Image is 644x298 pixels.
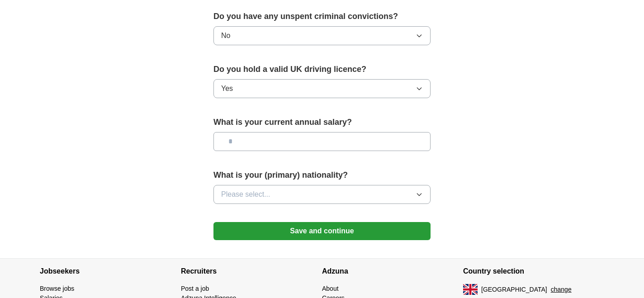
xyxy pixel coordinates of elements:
[213,26,431,45] button: No
[40,285,74,292] a: Browse jobs
[551,285,572,294] button: change
[213,63,431,76] label: Do you hold a valid UK driving licence?
[221,189,270,200] span: Please select...
[213,10,431,23] label: Do you have any unspent criminal convictions?
[213,116,431,128] label: What is your current annual salary?
[181,285,209,292] a: Post a job
[213,79,431,98] button: Yes
[463,259,604,284] h4: Country selection
[463,284,478,295] img: UK flag
[213,222,431,240] button: Save and continue
[221,83,233,94] span: Yes
[322,285,339,292] a: About
[213,185,431,204] button: Please select...
[481,285,547,294] span: [GEOGRAPHIC_DATA]
[221,30,230,41] span: No
[213,169,431,181] label: What is your (primary) nationality?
